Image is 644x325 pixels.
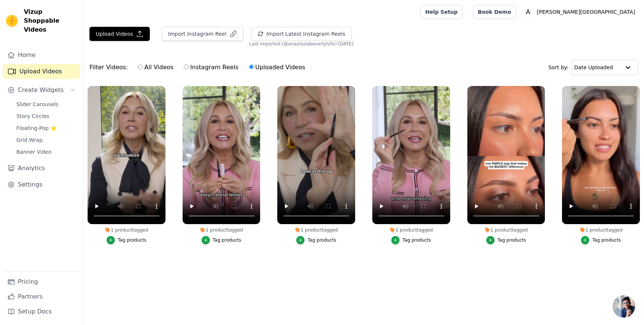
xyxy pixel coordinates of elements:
button: Tag products [107,236,146,244]
div: 1 product tagged [183,227,261,233]
a: Slider Carousels [12,99,80,109]
span: Vizup Shoppable Videos [24,7,77,34]
div: 1 product tagged [372,227,450,233]
button: Tag products [296,236,336,244]
button: Import Latest Instagram Reels [251,27,352,41]
a: Setup Docs [3,304,80,319]
div: 1 product tagged [277,227,355,233]
a: Home [3,48,80,63]
div: Tag products [307,237,336,243]
button: Tag products [581,236,621,244]
span: Last imported (@ anastasiabeverlyhills ): [DATE] [249,41,354,47]
button: Import Instagram Reel [162,27,243,41]
a: Grid Wrap [12,135,80,145]
div: Tag products [118,237,146,243]
span: Slider Carousels [16,101,59,108]
div: Tag products [592,237,621,243]
span: Banner Video [16,148,51,156]
a: Open chat [613,295,635,318]
span: Create Widgets [18,86,64,95]
a: Upload Videos [3,64,80,79]
a: Partners [3,289,80,304]
p: [PERSON_NAME][GEOGRAPHIC_DATA] [534,5,638,19]
a: Pricing [3,274,80,289]
div: Tag products [213,237,241,243]
label: All Videos [138,63,174,72]
div: Tag products [498,237,526,243]
input: All Videos [138,64,143,69]
div: Tag products [402,237,431,243]
a: Banner Video [12,147,80,157]
a: Book Demo [473,5,516,19]
a: Analytics [3,161,80,176]
div: Filter Videos: [89,59,309,76]
a: Story Circles [12,111,80,121]
a: Floating-Pop ⭐ [12,123,80,133]
input: Instagram Reels [184,64,189,69]
div: 1 product tagged [562,227,640,233]
label: Uploaded Videos [249,63,306,72]
span: Floating-Pop ⭐ [16,124,57,132]
button: Upload Videos [89,27,150,41]
div: 1 product tagged [467,227,545,233]
button: Tag products [486,236,526,244]
span: Grid Wrap [16,136,42,144]
button: Tag products [202,236,241,244]
text: A [526,8,530,16]
div: Sort by: [549,60,638,75]
button: Create Widgets [3,83,80,98]
label: Instagram Reels [183,63,239,72]
a: Help Setup [420,5,463,19]
div: 1 product tagged [88,227,165,233]
button: Tag products [391,236,431,244]
a: Settings [3,177,80,192]
span: Story Circles [16,112,49,120]
input: Uploaded Videos [249,64,254,69]
img: Vizup [6,15,18,27]
button: A [PERSON_NAME][GEOGRAPHIC_DATA] [522,5,638,19]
